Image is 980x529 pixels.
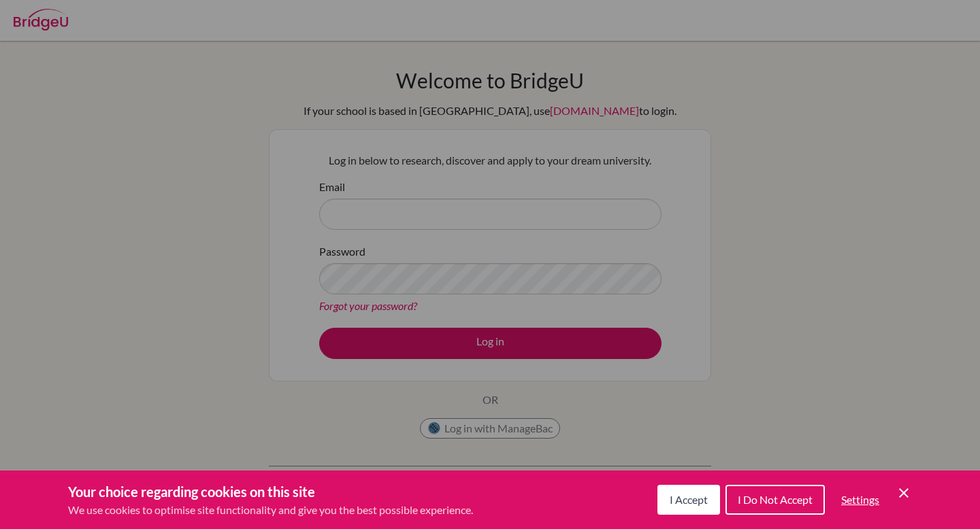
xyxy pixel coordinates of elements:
button: Save and close [896,485,912,501]
span: I Accept [670,493,708,506]
span: Settings [841,493,879,506]
button: Settings [830,486,890,513]
h3: Your choice regarding cookies on this site [68,481,473,502]
span: I Do Not Accept [738,493,813,506]
button: I Accept [657,485,720,515]
button: I Do Not Accept [725,485,825,515]
p: We use cookies to optimise site functionality and give you the best possible experience. [68,502,473,518]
